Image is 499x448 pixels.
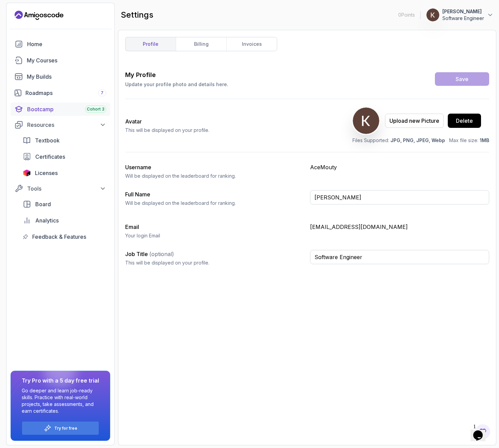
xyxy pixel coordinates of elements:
span: Board [35,200,51,208]
div: My Courses [27,56,106,64]
div: Upload new Picture [389,117,439,125]
div: My Builds [27,73,106,81]
label: Username [125,164,151,171]
a: analytics [19,214,110,227]
div: Resources [27,121,106,129]
a: roadmaps [11,86,110,100]
a: bootcamp [11,102,110,116]
p: Files Supported: Max file size: [352,137,489,144]
button: Try for free [22,421,99,435]
p: Will be displayed on the leaderboard for ranking. [125,173,305,179]
span: JPG, PNG, JPEG, Webp [390,137,445,143]
p: Will be displayed on the leaderboard for ranking. [125,200,305,207]
button: user profile image[PERSON_NAME]Software Engineer [426,8,494,22]
a: profile [126,37,176,51]
span: (optional) [149,251,174,257]
p: Software Engineer [442,15,484,22]
span: Analytics [35,216,59,225]
p: Your login Email [125,232,305,239]
a: certificates [19,150,110,163]
span: Cohort 3 [87,106,104,112]
label: Job Title [125,251,174,257]
p: AceMouty [310,163,490,171]
a: home [11,37,110,51]
h3: My Profile [125,70,228,80]
a: courses [11,54,110,67]
p: [PERSON_NAME] [442,8,484,15]
input: Enter your full name [310,190,490,204]
a: billing [176,37,226,51]
a: Landing page [15,10,63,21]
span: 1MB [480,137,489,143]
div: Roadmaps [25,89,106,97]
div: Save [456,75,468,83]
img: user profile image [426,8,439,21]
img: jetbrains icon [23,170,31,176]
div: Delete [456,117,473,125]
input: Enter your job [310,250,490,264]
button: Delete [448,114,481,128]
a: builds [11,70,110,83]
h3: Email [125,223,305,231]
a: feedback [19,230,110,244]
h2: Avatar [125,117,209,125]
p: Go deeper and learn job-ready skills. Practice with real-world projects, take assessments, and ea... [22,387,99,414]
a: invoices [226,37,277,51]
span: Certificates [35,153,65,161]
button: Tools [11,182,110,195]
a: textbook [19,134,110,147]
div: Home [27,40,106,48]
span: 7 [101,90,103,96]
a: board [19,197,110,211]
p: This will be displayed on your profile. [125,259,305,266]
button: Resources [11,119,110,131]
iframe: chat widget [471,421,492,441]
button: Save [435,72,489,86]
button: Upload new Picture [385,114,444,128]
img: user profile image [353,108,379,134]
span: Licenses [35,169,58,177]
label: Full Name [125,191,150,198]
a: Try for free [54,426,77,431]
p: [EMAIL_ADDRESS][DOMAIN_NAME] [310,223,490,231]
span: Textbook [35,136,60,144]
a: licenses [19,166,110,180]
p: This will be displayed on your profile. [125,127,209,134]
span: Feedback & Features [32,233,86,241]
p: Update your profile photo and details here. [125,81,228,88]
div: Tools [27,184,106,193]
div: Bootcamp [27,105,106,113]
h2: settings [121,9,153,20]
p: 0 Points [398,12,415,18]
